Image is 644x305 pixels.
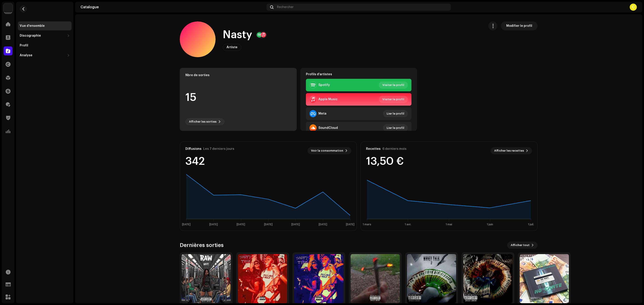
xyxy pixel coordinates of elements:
text: 1 avr. [405,223,411,226]
img: bfa936fd-2e75-45c7-abd8-7b1bd20ef352 [407,254,456,303]
span: Visiter le profil [382,95,404,104]
text: [DATE] [346,223,354,226]
div: SoundCloud [318,126,338,130]
div: Profil [20,44,28,47]
img: f91aad41-6594-44f7-8d67-69241ffae236 [520,254,569,303]
re-m-nav-dropdown: Analyse [18,51,72,60]
span: Modifier le profil [506,21,532,30]
button: Afficher tout [507,242,538,249]
span: Rechercher [277,5,294,9]
div: Spotify [318,83,330,87]
img: 16de5304-3d2a-48f0-a13c-0a074b25077b [238,254,287,303]
div: Les 7 derniers jours [203,147,234,151]
text: [DATE] [182,223,191,226]
span: Artiste [227,46,237,49]
div: Discographie [20,34,41,38]
span: Lier le profil [387,109,404,118]
re-m-nav-dropdown: Discographie [18,31,72,40]
text: 1 juil. [528,223,534,226]
re-m-nav-item: Profil [18,41,72,50]
button: Lier le profil [383,110,408,117]
button: Visiter le profil [379,96,408,103]
text: 1 juin [487,223,493,226]
button: Afficher les sorties [185,118,225,125]
span: Lier le profil [387,123,404,132]
div: Analyse [20,54,32,57]
div: Catalogue [80,5,265,9]
span: Visiter le profil [382,81,404,90]
text: [DATE] [209,223,218,226]
span: Afficher les recettes [494,146,524,155]
h3: Dernières sorties [180,242,224,249]
div: Nbre de sorties [185,73,291,77]
img: f495c034-4d45-4e7e-8f6f-2f391806222c [4,4,13,13]
div: Vue d'ensemble [20,24,45,28]
text: [DATE] [319,223,327,226]
strong: Profils d’artistes [306,73,332,76]
button: Lier le profil [383,124,408,132]
text: 1 mars [363,223,371,226]
img: 4c6378c5-ace5-4d05-ba98-1a2e7c87acb8 [351,254,400,303]
re-o-card-data: Nbre de sorties [180,68,297,131]
div: Meta [318,112,326,115]
img: 5c0fe9c8-af67-48ef-95c3-2c2defe605b2 [294,254,343,303]
text: [DATE] [291,223,300,226]
div: Recettes [366,147,381,151]
img: adead33e-5a9e-4664-88f6-97000fae0125 [463,254,513,303]
button: Modifier le profil [501,21,538,30]
div: Diffusions [185,147,201,151]
span: Afficher les sorties [189,117,216,126]
div: 6 derniers mois [382,147,407,151]
button: Afficher les recettes [491,147,532,154]
button: Voir la consommation [307,147,351,154]
text: [DATE] [264,223,273,226]
span: Afficher tout [511,241,530,250]
div: C [630,4,637,11]
h1: Nasty [223,28,252,42]
img: 7837959f-e299-4da4-9c77-3bc03f3a38fd [182,254,231,303]
text: [DATE] [237,223,245,226]
span: Voir la consommation [311,146,343,155]
button: Visiter le profil [379,81,408,89]
text: 1 mai [446,223,452,226]
re-m-nav-item: Vue d'ensemble [18,21,72,30]
div: Apple Music [318,98,338,101]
